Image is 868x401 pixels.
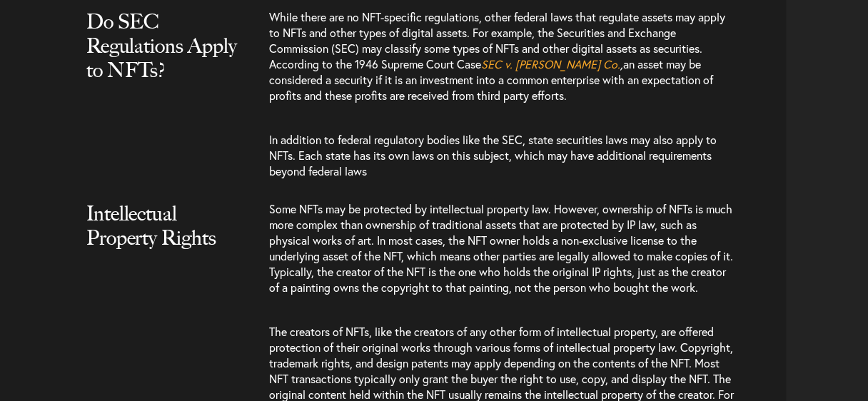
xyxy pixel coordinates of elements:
[620,56,623,71] span: ,
[269,132,717,178] span: In addition to federal regulatory bodies like the SEC, state securities laws may also apply to NF...
[269,201,733,295] span: Some NFTs may be protected by intellectual property law. However, ownership of NFTs is much more ...
[481,56,620,71] a: SEC v. [PERSON_NAME] Co.
[86,9,242,111] h2: Do SEC Regulations Apply to NFTs?
[86,201,242,278] h2: Intellectual Property Rights
[269,9,725,71] span: While there are no NFT-specific regulations, other federal laws that regulate assets may apply to...
[269,56,713,103] span: an asset may be considered a security if it is an investment into a common enterprise with an exp...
